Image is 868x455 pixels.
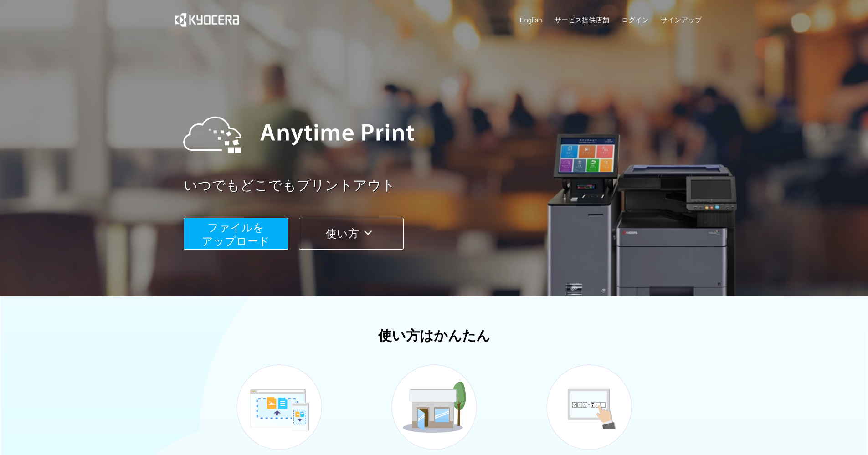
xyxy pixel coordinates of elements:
[555,15,609,25] a: サービス提供店舗
[621,15,649,25] a: ログイン
[184,176,708,195] a: いつでもどこでもプリントアウト
[520,15,542,25] a: English
[184,218,288,250] button: ファイルを​​アップロード
[299,218,404,250] button: 使い方
[202,221,270,247] span: ファイルを ​​アップロード
[661,15,702,25] a: サインアップ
